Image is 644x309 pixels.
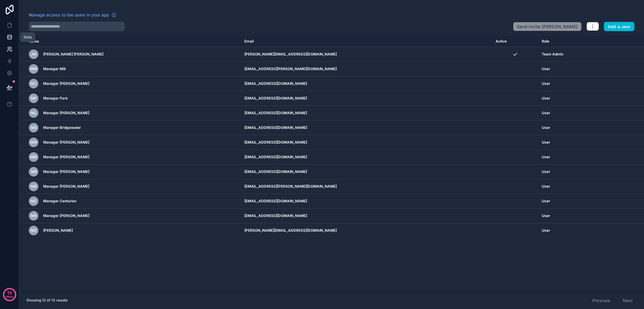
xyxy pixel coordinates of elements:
span: MM [30,155,37,159]
span: Manager [PERSON_NAME] [43,81,89,86]
button: Add a user [604,22,635,31]
th: Name [19,36,241,47]
a: Manage access to the users in your app [29,12,116,18]
span: User [542,213,550,218]
span: MC [31,81,37,86]
td: [PERSON_NAME][EMAIL_ADDRESS][DOMAIN_NAME] [241,223,492,238]
span: Manager Park [43,96,68,101]
p: 13 [7,290,12,296]
span: MB [31,125,37,130]
td: [EMAIL_ADDRESS][DOMAIN_NAME] [241,106,492,120]
th: Email [241,36,492,47]
th: Role [538,36,611,47]
span: User [542,111,550,115]
td: [EMAIL_ADDRESS][DOMAIN_NAME] [241,120,492,135]
span: User [542,155,550,159]
p: days [6,292,13,301]
span: Manager [PERSON_NAME] [43,140,89,145]
td: [EMAIL_ADDRESS][DOMAIN_NAME] [241,165,492,179]
td: [EMAIL_ADDRESS][DOMAIN_NAME] [241,209,492,223]
div: Data [24,35,32,40]
th: Active [492,36,538,47]
td: [EMAIL_ADDRESS][DOMAIN_NAME] [241,91,492,106]
span: MB [31,169,37,174]
span: User [542,81,550,86]
span: User [542,184,550,189]
span: Manager Centurion [43,199,76,204]
span: User [542,199,550,204]
span: [PERSON_NAME] [43,228,73,233]
span: User [542,67,550,71]
div: scrollable content [19,36,644,292]
td: [EMAIL_ADDRESS][DOMAIN_NAME] [241,76,492,91]
span: Manager [PERSON_NAME] [43,155,89,159]
span: MW [30,140,37,145]
td: [EMAIL_ADDRESS][DOMAIN_NAME] [241,135,492,150]
span: [PERSON_NAME] [PERSON_NAME] [43,52,103,57]
span: MR [31,213,37,218]
span: MP [31,96,37,101]
span: User [542,140,550,145]
td: [EMAIL_ADDRESS][PERSON_NAME][DOMAIN_NAME] [241,62,492,76]
span: User [542,228,550,233]
td: [EMAIL_ADDRESS][PERSON_NAME][DOMAIN_NAME] [241,179,492,194]
span: MB [31,184,37,189]
td: [EMAIL_ADDRESS][DOMAIN_NAME] [241,194,492,209]
span: MD [31,228,37,233]
span: MC [31,199,37,204]
span: JM [31,52,36,57]
span: Manage access to the users in your app [29,12,109,18]
span: Manager Mill [43,67,66,71]
td: [PERSON_NAME][EMAIL_ADDRESS][DOMAIN_NAME] [241,47,492,62]
span: MM [30,67,37,71]
span: Showing 13 of 13 results [26,298,67,303]
span: Manager [PERSON_NAME] [43,169,89,174]
span: User [542,125,550,130]
span: Team Admin [542,52,563,57]
span: Manager [PERSON_NAME] [43,111,89,115]
span: Manager Bridgewater [43,125,81,130]
span: Manager [PERSON_NAME] [43,184,89,189]
td: [EMAIL_ADDRESS][DOMAIN_NAME] [241,150,492,165]
span: Manager [PERSON_NAME] [43,213,89,218]
span: ML [31,111,36,115]
span: User [542,96,550,101]
span: User [542,169,550,174]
